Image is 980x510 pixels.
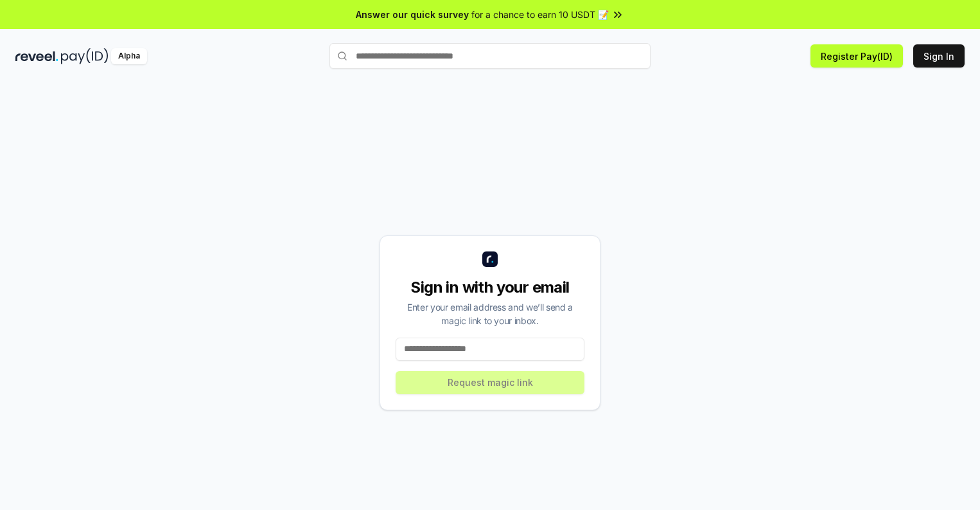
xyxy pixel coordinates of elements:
img: logo_small [482,251,498,267]
button: Register Pay(ID) [810,44,903,68]
img: pay_id [61,48,109,64]
button: Sign In [913,44,965,68]
div: Alpha [111,48,147,64]
div: Sign in with your email [396,277,584,298]
span: for a chance to earn 10 USDT 📝 [471,8,609,21]
span: Answer our quick survey [356,8,469,21]
div: Enter your email address and we’ll send a magic link to your inbox. [396,300,584,327]
img: reveel_dark [15,48,58,64]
